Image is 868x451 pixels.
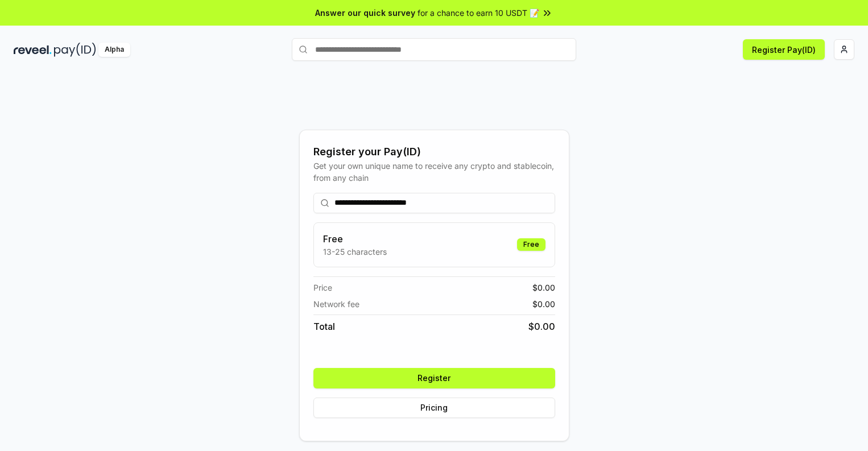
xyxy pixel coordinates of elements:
[313,320,335,333] span: Total
[313,160,555,184] div: Get your own unique name to receive any crypto and stablecoin, from any chain
[418,7,539,19] span: for a chance to earn 10 USDT 📝
[323,232,387,246] h3: Free
[532,298,555,310] span: $ 0.00
[743,39,825,60] button: Register Pay(ID)
[323,246,387,258] p: 13-25 characters
[313,398,555,418] button: Pricing
[528,320,555,333] span: $ 0.00
[313,144,555,160] div: Register your Pay(ID)
[315,7,415,19] span: Answer our quick survey
[313,282,332,293] span: Price
[313,368,555,388] button: Register
[98,43,130,57] div: Alpha
[517,238,545,251] div: Free
[532,282,555,293] span: $ 0.00
[313,298,359,310] span: Network fee
[54,43,96,57] img: pay_id
[14,43,52,57] img: reveel_dark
